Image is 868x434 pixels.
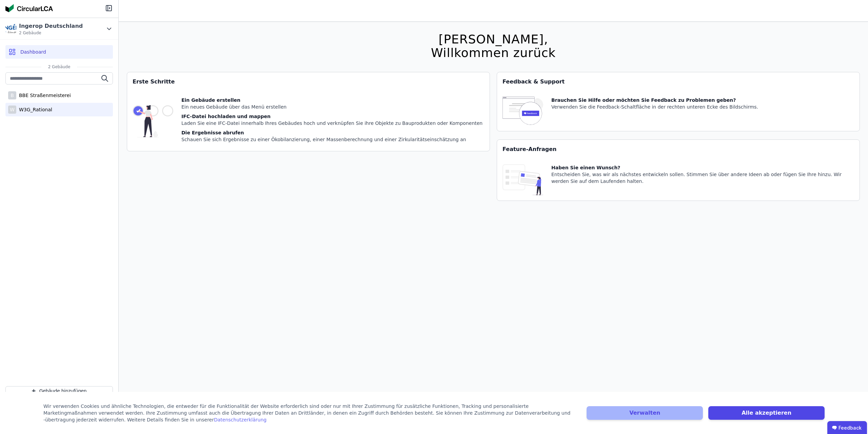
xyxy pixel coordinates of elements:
div: Laden Sie eine IFC-Datei innerhalb Ihres Gebäudes hoch und verknüpfen Sie ihre Objekte zu Bauprod... [181,120,482,127]
button: Alle akzeptieren [708,406,825,420]
img: Ingerop Deutschland [5,23,16,34]
a: Datenschutzerklärung [214,417,267,422]
span: 2 Gebäude [19,30,83,36]
div: Feedback & Support [497,72,860,91]
div: Ingerop Deutschland [19,22,83,30]
div: Die Ergebnisse abrufen [181,129,482,136]
div: W3G_Rational [16,106,52,113]
div: Entscheiden Sie, was wir als nächstes entwickeln sollen. Stimmen Sie über andere Ideen ab oder fü... [551,171,854,185]
img: Concular [5,4,53,12]
div: Wir verwenden Cookies und ähnliche Technologien, die entweder für die Funktionalität der Website ... [43,403,578,423]
div: Schauen Sie sich Ergebnisse zu einer Ökobilanzierung, einer Massenberechnung und einer Zirkularit... [181,136,482,143]
button: Gebäude hinzufügen [5,386,113,396]
img: feature_request_tile-UiXE1qGU.svg [502,164,543,195]
div: Willkommen zurück [431,46,556,60]
div: Ein neues Gebäude über das Menü erstellen [181,103,482,110]
div: B [8,91,16,99]
div: Haben Sie einen Wunsch? [551,164,854,171]
div: IFC-Datei hochladen und mappen [181,113,482,120]
div: Ein Gebäude erstellen [181,97,482,103]
div: Verwenden Sie die Feedback-Schaltfläche in der rechten unteren Ecke des Bildschirms. [551,103,758,110]
img: feedback-icon-HCTs5lye.svg [502,97,543,126]
span: Dashboard [20,49,46,55]
div: Erste Schritte [127,72,490,91]
div: Feature-Anfragen [497,140,860,159]
div: BBE Straßenmeisterei [16,92,71,99]
div: [PERSON_NAME], [431,33,556,46]
img: getting_started_tile-DrF_GRSv.svg [133,97,173,146]
div: Brauchen Sie Hilfe oder möchten Sie Feedback zu Problemen geben? [551,97,758,103]
span: 2 Gebäude [41,64,77,70]
div: W [8,106,16,114]
button: Verwalten [587,406,703,420]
